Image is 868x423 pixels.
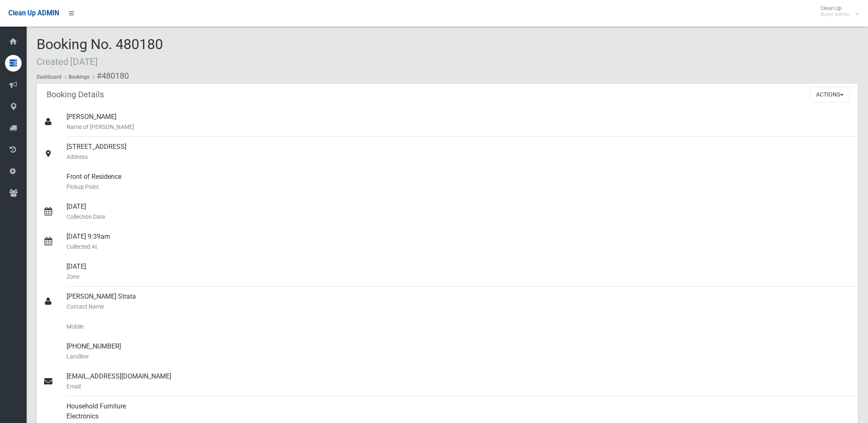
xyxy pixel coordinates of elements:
div: [DATE] 9:39am [67,227,851,257]
div: [PHONE_NUMBER] [67,336,851,366]
button: Actions [810,87,850,102]
a: Dashboard [37,74,62,80]
small: Contact Name [67,302,851,312]
div: Front of Residence [67,167,851,197]
small: Name of [PERSON_NAME] [67,122,851,132]
header: Booking Details [37,87,114,103]
a: Bookings [69,74,89,80]
small: Collection Date [67,212,851,222]
small: Landline [67,351,851,361]
div: [PERSON_NAME] [67,107,851,137]
li: #480180 [91,68,129,84]
div: [EMAIL_ADDRESS][DOMAIN_NAME] [67,366,851,396]
small: Address [67,152,851,162]
small: Mobile [67,322,851,331]
small: Collected At [67,242,851,252]
div: [DATE] [67,197,851,227]
small: Zone [67,272,851,282]
div: [PERSON_NAME] Strata [67,287,851,317]
div: [DATE] [67,257,851,287]
span: Clean Up ADMIN [8,9,59,17]
div: [STREET_ADDRESS] [67,137,851,167]
span: Clean Up [816,5,858,17]
small: Pickup Point [67,182,851,192]
span: Booking No. 480180 [37,36,163,68]
small: Email [67,381,851,391]
a: [EMAIL_ADDRESS][DOMAIN_NAME]Email [37,366,858,396]
small: Created [DATE] [37,56,98,67]
small: Super Admin [821,11,849,17]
